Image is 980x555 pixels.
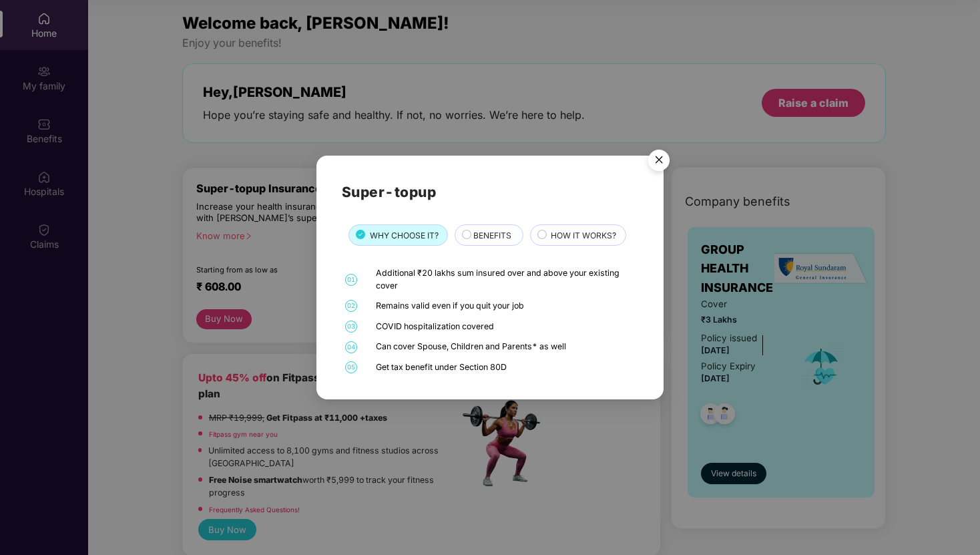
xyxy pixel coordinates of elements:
[640,143,676,179] button: Close
[640,144,678,181] img: svg+xml;base64,PHN2ZyB4bWxucz0iaHR0cDovL3d3dy53My5vcmcvMjAwMC9zdmciIHdpZHRoPSI1NiIgaGVpZ2h0PSI1Ni...
[345,321,357,333] span: 03
[345,341,357,353] span: 04
[345,274,357,286] span: 01
[376,361,636,374] div: Get tax benefit under Section 80D
[376,321,636,333] div: COVID hospitalization covered
[551,229,616,242] span: HOW IT WORKS?
[376,341,636,354] div: Can cover Spouse, Children and Parents* as well
[342,181,638,203] h2: Super-topup
[370,229,439,242] span: WHY CHOOSE IT?
[345,301,357,313] span: 02
[345,362,357,374] span: 05
[473,229,511,242] span: BENEFITS
[376,300,636,313] div: Remains valid even if you quit your job
[376,267,636,292] div: Additional ₹20 lakhs sum insured over and above your existing cover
